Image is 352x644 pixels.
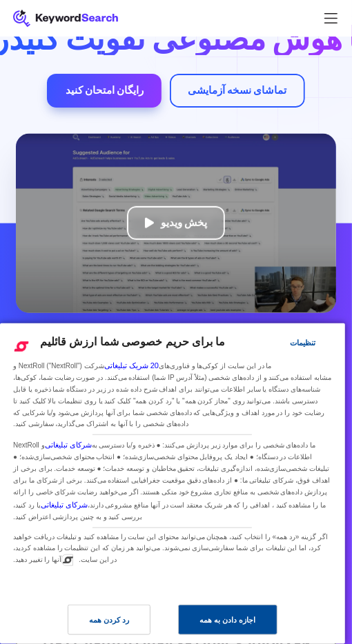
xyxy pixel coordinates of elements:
[104,361,159,370] a: 20 شریک تبلیغاتی
[13,441,330,508] font: ما داده‌های شخصی را برای موارد زیر پردازش می‌کنند: ● ذخیره و/یا دسترسی به اطلاعات در دستگاه؛ ● ای...
[13,501,326,521] font: ما را مشاهده کنید ، اهدافی را که هر شریک معتقد است در آنها منافع مشروعی دارند، بررسی کنید و به چن...
[79,556,117,563] font: در این سایت.
[16,134,337,313] a: لایت باکس باز
[66,83,144,97] font: رایگان امتحان کنید
[161,216,207,229] font: پخش ویدیو
[89,616,129,624] font: رد کردن همه
[199,616,255,624] font: اجازه دادن به همه
[40,336,226,348] font: ما برای حریم خصوصی شما ارزش قائلیم
[290,332,308,357] a: تنظیمات
[13,533,328,564] font: اگر گزینه «رد همه» را انتخاب کنید، همچنان می‌توانید محتوای این سایت را مشاهده کنید و تبلیغات دریا...
[13,362,104,370] font: شرکت NextRoll ("NextRoll") و
[68,605,150,642] a: رد کردن همه
[41,501,88,509] a: شرکای تبلیغاتی
[150,605,277,642] a: اجازه دادن به همه
[13,362,331,427] font: ما در این سایت از کوکی‌ها و فناوری‌های مشابه استفاده می‌کنند و از داده‌های شخصی (مثلاً آدرس IP شم...
[13,441,45,449] font: NextRoll و
[47,74,162,108] a: رایگان امتحان کنید
[188,83,286,97] font: تماشای نسخه آزمایشی
[290,339,315,347] font: تنظیمات
[45,441,92,449] a: شرکای تبلیغاتی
